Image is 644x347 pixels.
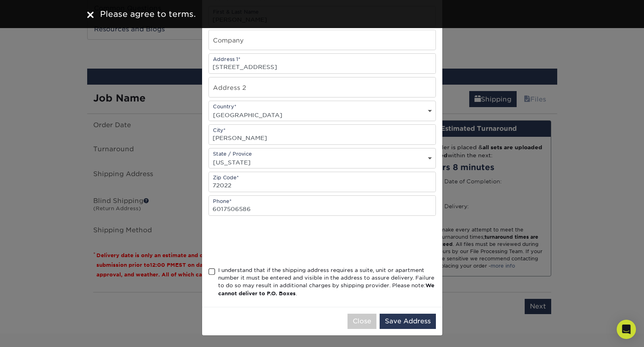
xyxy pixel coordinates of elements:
[209,225,331,257] iframe: reCAPTCHA
[218,266,436,298] div: I understand that if the shipping address requires a suite, unit or apartment number it must be e...
[100,9,196,19] span: Please agree to terms.
[87,12,94,18] img: close
[218,282,434,296] b: We cannot deliver to P.O. Boxes
[617,320,636,339] div: Open Intercom Messenger
[380,314,436,329] button: Save Address
[348,314,376,329] button: Close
